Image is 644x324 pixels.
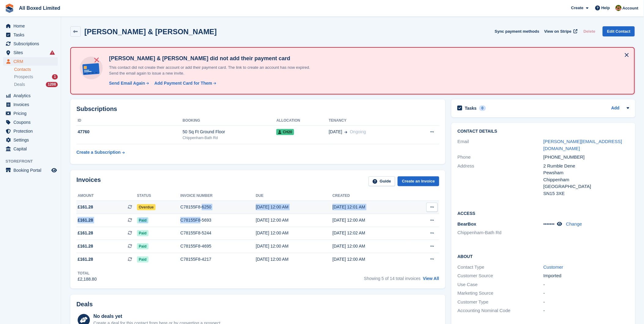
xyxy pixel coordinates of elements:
a: Edit Contact [603,26,635,36]
p: This contact did not create their account or add their payment card. The link to create an accoun... [107,64,321,76]
span: Home [13,22,50,30]
span: Pricing [13,109,50,118]
th: ID [76,116,183,126]
a: Contacts [14,67,58,72]
a: menu [3,57,58,66]
span: Analytics [13,91,50,100]
button: Delete [581,26,598,36]
span: Account [623,5,638,11]
a: menu [3,145,58,153]
span: Coupons [13,118,50,127]
h2: Contact Details [458,129,629,134]
div: SN15 3XE [543,190,629,197]
div: 1 [52,74,58,79]
h2: Invoices [76,176,101,186]
div: [DATE] 12:00 AM [256,243,333,249]
div: C78155F8-4695 [180,243,256,249]
span: [DATE] [329,129,342,135]
li: Chippenham-Bath Rd [458,229,543,236]
span: Paid [137,230,148,236]
div: Contact Type [458,264,543,271]
a: menu [3,127,58,135]
div: - [543,299,629,306]
a: All Boxed Limited [17,3,63,13]
div: Email [458,138,543,152]
span: Create [571,5,583,11]
a: menu [3,109,58,118]
span: £161.28 [78,243,93,249]
div: [DATE] 12:00 AM [333,217,409,223]
span: Paid [137,217,148,223]
div: Customer Source [458,272,543,279]
span: Showing 5 of 14 total invoices [364,276,421,281]
a: Add [611,105,620,112]
a: menu [3,166,58,175]
div: Add Payment Card for Them [154,80,212,87]
div: [DATE] 12:00 AM [256,256,333,263]
a: Change [566,221,582,226]
div: [DATE] 12:02 AM [333,230,409,236]
span: Deals [14,82,25,87]
h2: Access [458,210,629,216]
div: Customer Type [458,299,543,306]
div: Phone [458,154,543,161]
a: menu [3,31,58,39]
a: View on Stripe [542,26,579,36]
div: 47760 [76,129,183,135]
th: Amount [76,191,137,201]
div: - [543,281,629,288]
div: [GEOGRAPHIC_DATA] [543,183,629,190]
span: Overdue [137,204,156,210]
i: Smart entry sync failures have occurred [50,50,55,55]
div: Chippenham-Bath Rd [183,135,277,141]
span: CH20 [276,129,294,135]
h2: [PERSON_NAME] & [PERSON_NAME] [84,28,217,36]
div: [DATE] 12:01 AM [333,204,409,210]
div: Marketing Source [458,290,543,297]
a: menu [3,100,58,109]
div: [PHONE_NUMBER] [543,154,629,161]
div: Address [458,163,543,197]
div: Use Case [458,281,543,288]
span: CRM [13,57,50,66]
div: 2 Rumble Dene [543,163,629,170]
th: Due [256,191,333,201]
a: Customer [543,264,563,270]
a: menu [3,136,58,144]
div: Total [78,271,97,276]
div: C78155F8-5693 [180,217,256,223]
div: 0 [479,105,486,111]
span: Paid [137,243,148,249]
span: Paid [137,256,148,263]
div: [DATE] 12:00 AM [256,204,333,210]
img: stora-icon-8386f47178a22dfd0bd8f6a31ec36ba5ce8667c1dd55bd0f319d3a0aa187defe.svg [5,4,14,13]
div: Imported [543,272,629,279]
span: Sites [13,48,50,57]
a: menu [3,39,58,48]
div: Chippenham [543,176,629,183]
th: Booking [183,116,277,126]
span: Protection [13,127,50,135]
div: Accounting Nominal Code [458,307,543,314]
div: 50 Sq Ft Ground Floor [183,129,277,135]
th: Status [137,191,180,201]
div: [DATE] 12:00 AM [333,243,409,249]
a: menu [3,118,58,127]
span: BearBox [458,221,477,226]
h2: Tasks [465,105,477,111]
a: View All [423,276,439,281]
span: Capital [13,145,50,153]
h4: [PERSON_NAME] & [PERSON_NAME] did not add their payment card [107,55,321,62]
div: C78155F8-6250 [180,204,256,210]
span: Invoices [13,100,50,109]
span: Tasks [13,31,50,39]
a: Preview store [50,167,58,174]
div: 1208 [46,82,58,87]
div: Pewsham [543,169,629,176]
a: Create a Subscription [76,147,125,158]
th: Invoice number [180,191,256,201]
div: - [543,307,629,314]
h2: Subscriptions [76,105,439,112]
span: £161.28 [78,256,93,263]
span: £161.28 [78,230,93,236]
